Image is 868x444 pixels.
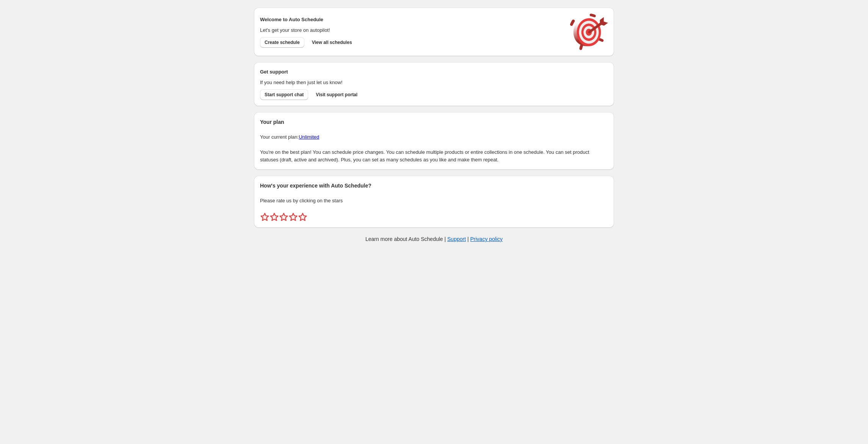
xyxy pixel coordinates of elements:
[299,134,319,140] a: Unlimited
[260,68,562,76] h2: Get support
[260,197,608,205] p: Please rate us by clicking on the stars
[311,89,362,100] a: Visit support portal
[260,149,608,164] p: You're on the best plan! You can schedule price changes. You can schedule multiple products or en...
[260,182,608,189] h2: How's your experience with Auto Schedule?
[260,118,608,126] h2: Your plan
[365,235,503,243] p: Learn more about Auto Schedule | |
[307,37,357,48] button: View all schedules
[260,79,562,86] p: If you need help then just let us know!
[265,39,300,45] span: Create schedule
[470,236,503,242] a: Privacy policy
[260,37,304,48] button: Create schedule
[260,27,562,34] p: Let's get your store on autopilot!
[312,39,352,45] span: View all schedules
[265,92,304,98] span: Start support chat
[260,89,308,100] a: Start support chat
[260,16,562,23] h2: Welcome to Auto Schedule
[447,236,466,242] a: Support
[316,92,357,98] span: Visit support portal
[260,133,608,141] p: Your current plan:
